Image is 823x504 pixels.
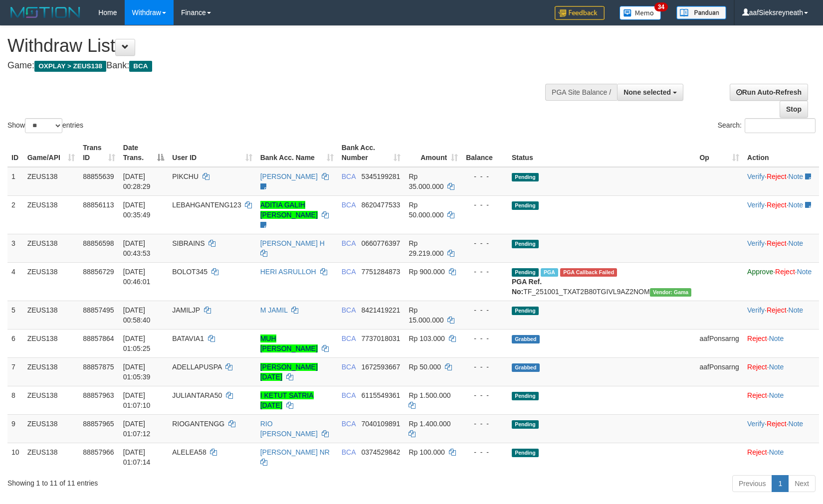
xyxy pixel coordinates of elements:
input: Search: [745,118,816,133]
span: BCA [342,268,356,276]
td: · · [743,195,819,234]
td: 8 [7,386,23,414]
label: Show entries [7,118,83,133]
th: Bank Acc. Name: activate to sort column ascending [256,139,338,167]
div: - - - [466,171,504,181]
a: Verify [747,201,765,209]
span: Rp 35.000.000 [409,172,443,190]
th: Game/API: activate to sort column ascending [23,139,79,167]
span: 88857495 [83,306,114,314]
td: · · [743,262,819,301]
span: [DATE] 01:07:12 [123,420,151,438]
a: Verify [747,172,765,180]
td: ZEUS138 [23,234,79,262]
span: 88855639 [83,172,114,180]
span: BCA [342,391,356,399]
a: MUH [PERSON_NAME] [260,335,318,352]
span: Pending [512,420,539,429]
span: Pending [512,449,539,457]
td: · · [743,167,819,196]
th: Trans ID: activate to sort column ascending [79,139,119,167]
a: [PERSON_NAME][DATE] [260,363,318,381]
a: [PERSON_NAME] NR [260,448,330,456]
a: Reject [747,363,767,371]
td: ZEUS138 [23,386,79,414]
div: - - - [466,200,504,210]
span: 88857966 [83,448,114,456]
a: Note [789,172,804,180]
span: BCA [342,448,356,456]
td: 9 [7,414,23,443]
span: LEBAHGANTENG123 [172,201,241,209]
td: · [743,443,819,471]
td: ZEUS138 [23,443,79,471]
h4: Game: Bank: [7,61,539,71]
span: Rp 1.400.000 [409,420,450,428]
a: Verify [747,239,765,247]
a: Note [769,363,784,371]
a: Reject [747,335,767,342]
span: 88856729 [83,268,114,276]
span: [DATE] 01:07:10 [123,391,151,409]
img: panduan.png [676,6,726,19]
span: [DATE] 00:43:53 [123,239,151,257]
h1: Withdraw List [7,36,539,56]
a: Note [789,239,804,247]
a: Reject [747,448,767,456]
th: User ID: activate to sort column ascending [168,139,256,167]
a: Note [769,448,784,456]
td: 3 [7,234,23,262]
td: ZEUS138 [23,301,79,329]
a: Verify [747,420,765,428]
div: - - - [466,390,504,400]
span: Copy 7751284873 to clipboard [361,268,400,276]
div: - - - [466,419,504,429]
td: ZEUS138 [23,414,79,443]
span: SIBRAINS [172,239,205,247]
button: None selected [617,84,683,101]
a: Reject [747,391,767,399]
th: Op: activate to sort column ascending [695,139,743,167]
span: Copy 1672593667 to clipboard [361,363,400,371]
span: ADELLAPUSPA [172,363,221,371]
a: Stop [780,101,808,118]
span: BCA [129,61,152,72]
div: - - - [466,267,504,277]
div: PGA Site Balance / [545,84,617,101]
span: Marked by aaftanly [541,268,558,277]
span: Grabbed [512,335,540,343]
span: PGA Error [560,268,617,277]
span: Vendor URL: https://trx31.1velocity.biz [650,288,692,297]
span: BCA [342,201,356,209]
span: BCA [342,420,356,428]
span: Pending [512,201,539,210]
th: Bank Acc. Number: activate to sort column ascending [338,139,405,167]
a: Reject [767,201,787,209]
td: 1 [7,167,23,196]
span: 88857963 [83,391,114,399]
span: None selected [623,88,671,96]
span: [DATE] 00:46:01 [123,268,151,286]
span: Rp 1.500.000 [409,391,450,399]
td: ZEUS138 [23,357,79,386]
a: Note [789,306,804,314]
span: PIKCHU [172,172,199,180]
span: BOLOT345 [172,268,207,276]
a: Note [789,201,804,209]
a: I KETUT SATRIA [DATE] [260,391,314,409]
td: · [743,329,819,357]
div: Showing 1 to 11 of 11 entries [7,474,336,488]
span: BATAVIA1 [172,335,204,342]
span: 88856113 [83,201,114,209]
span: OXPLAY > ZEUS138 [34,61,106,72]
span: Copy 7040109891 to clipboard [361,420,400,428]
span: Grabbed [512,363,540,372]
a: Run Auto-Refresh [730,84,808,101]
td: ZEUS138 [23,262,79,301]
span: 88857965 [83,420,114,428]
td: · [743,357,819,386]
td: · [743,386,819,414]
span: Rp 100.000 [409,448,444,456]
span: [DATE] 01:05:39 [123,363,151,381]
td: 4 [7,262,23,301]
